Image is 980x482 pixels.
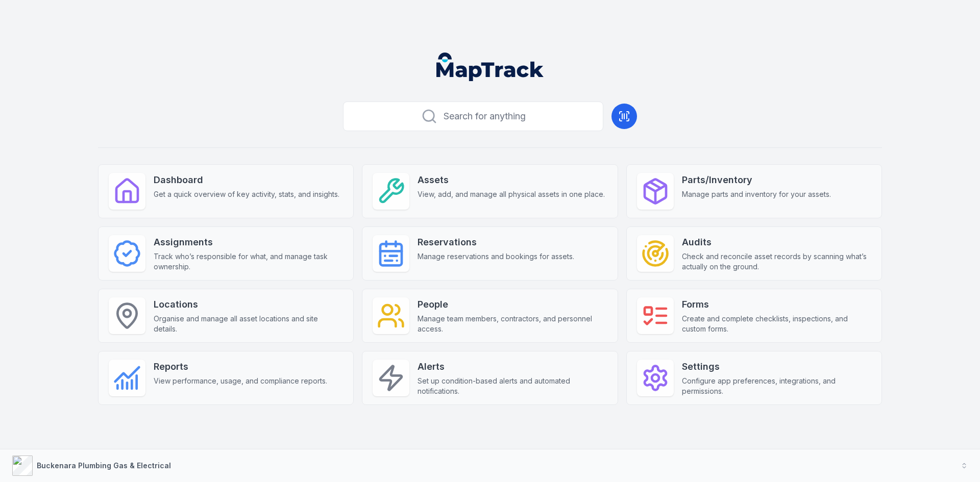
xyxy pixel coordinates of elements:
strong: Buckenara Plumbing Gas & Electrical [37,461,171,470]
a: AssignmentsTrack who’s responsible for what, and manage task ownership. [98,226,354,281]
strong: Audits [682,235,871,249]
strong: Forms [682,297,871,312]
span: Manage team members, contractors, and personnel access. [418,314,607,334]
strong: Alerts [418,360,607,374]
strong: Reports [154,360,327,374]
button: Search for anything [343,102,603,131]
a: AssetsView, add, and manage all physical assets in one place. [362,164,618,218]
strong: People [418,297,607,312]
a: ReservationsManage reservations and bookings for assets. [362,226,618,281]
span: Get a quick overview of key activity, stats, and insights. [154,189,339,199]
strong: Dashboard [154,173,339,187]
span: Organise and manage all asset locations and site details. [154,314,343,334]
strong: Assets [418,173,605,187]
a: SettingsConfigure app preferences, integrations, and permissions. [626,351,882,405]
a: AuditsCheck and reconcile asset records by scanning what’s actually on the ground. [626,226,882,281]
span: Create and complete checklists, inspections, and custom forms. [682,314,871,334]
a: LocationsOrganise and manage all asset locations and site details. [98,289,354,343]
a: DashboardGet a quick overview of key activity, stats, and insights. [98,164,354,218]
span: Manage parts and inventory for your assets. [682,189,831,199]
span: Configure app preferences, integrations, and permissions. [682,376,871,396]
strong: Assignments [154,235,343,249]
a: PeopleManage team members, contractors, and personnel access. [362,289,618,343]
a: AlertsSet up condition-based alerts and automated notifications. [362,351,618,405]
strong: Settings [682,360,871,374]
span: Set up condition-based alerts and automated notifications. [418,376,607,396]
span: Track who’s responsible for what, and manage task ownership. [154,251,343,272]
span: View, add, and manage all physical assets in one place. [418,189,605,199]
span: Search for anything [444,109,526,123]
strong: Reservations [418,235,574,249]
strong: Parts/Inventory [682,173,831,187]
a: ReportsView performance, usage, and compliance reports. [98,351,354,405]
a: Parts/InventoryManage parts and inventory for your assets. [626,164,882,218]
a: FormsCreate and complete checklists, inspections, and custom forms. [626,289,882,343]
nav: Global [420,53,560,81]
strong: Locations [154,297,343,312]
span: Manage reservations and bookings for assets. [418,251,574,262]
span: View performance, usage, and compliance reports. [154,376,327,386]
span: Check and reconcile asset records by scanning what’s actually on the ground. [682,251,871,272]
